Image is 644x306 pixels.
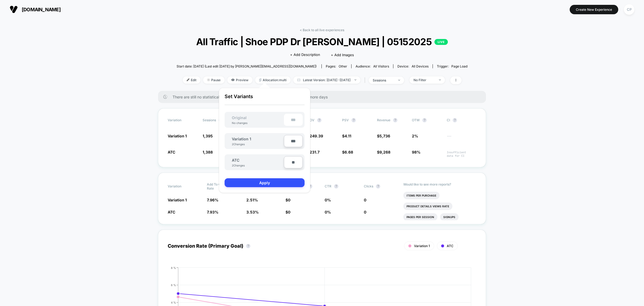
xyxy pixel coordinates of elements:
span: | [363,76,369,84]
img: edit [187,79,189,81]
p: LIVE [434,39,448,45]
span: All Visitors [373,64,389,68]
span: CI [447,118,476,122]
span: Preview [227,76,253,84]
span: 7.93 % [207,210,218,214]
span: $ [286,198,290,202]
div: CP [624,4,634,15]
span: Variation [168,182,197,190]
span: All Traffic | Shoe PDP Dr [PERSON_NAME] | 05152025 [191,36,453,47]
li: Signups [440,213,459,221]
div: No changes [226,121,253,124]
span: all devices [412,64,429,68]
span: Variation 1 [168,134,187,138]
span: Start date: [DATE] (Last edit [DATE] by [PERSON_NAME][EMAIL_ADDRESS][DOMAIN_NAME]) [177,64,317,68]
button: ? [352,118,356,122]
span: Clicks [364,184,373,188]
span: 3.53 % [246,210,259,214]
span: Allocation: multi [255,76,291,84]
div: Trigger: [437,64,467,68]
span: Variation 1 [414,244,430,248]
span: 1,395 [203,134,213,138]
img: end [354,79,356,80]
span: other [339,64,347,68]
button: CP [622,4,636,15]
span: Pause [203,76,225,84]
span: Edit [183,76,200,84]
span: 0 [288,198,290,202]
span: 6.68 [345,150,353,154]
span: OTW [412,118,441,122]
a: < Back to all live experiences [300,28,344,32]
span: 0 [288,210,290,214]
img: end [207,79,210,81]
span: 98% [412,150,420,154]
div: 2 Changes [232,143,248,146]
div: Pages: [326,64,347,68]
span: --- [447,134,476,138]
button: ? [334,184,338,188]
p: Would like to see more reports? [403,182,477,186]
span: Add To Cart Rate [207,182,227,190]
span: + Add Images [331,53,354,57]
p: Set Variants [225,94,305,105]
span: ATC [168,210,175,214]
span: ATC [232,158,239,162]
span: CTR [325,184,331,188]
span: 2.51 % [246,198,258,202]
span: ATC [447,244,453,248]
li: Pages Per Session [403,213,437,221]
button: Apply [225,178,305,187]
img: Visually logo [10,5,18,13]
div: Audience: [356,64,389,68]
span: + Add Description [290,52,320,58]
span: 7.96 % [207,198,218,202]
span: $ [342,150,353,154]
img: end [439,79,441,80]
span: Device: [393,64,433,68]
button: ? [376,184,380,188]
span: Variation [168,118,197,122]
img: end [398,80,400,81]
span: 5,736 [379,134,390,138]
span: Revenue [377,118,390,122]
div: No Filter [414,78,435,82]
span: Insufficient data for CI [447,151,476,158]
span: $ [377,134,390,138]
span: PSV [342,118,349,122]
li: Items Per Purchase [403,192,440,199]
button: ? [393,118,397,122]
button: Create New Experience [570,5,618,14]
span: Original [226,115,252,120]
span: Latest Version: [DATE] - [DATE] [293,76,360,84]
span: $ [342,134,351,138]
span: 2% [412,134,418,138]
li: Product Details Views Rate [403,202,452,210]
button: ? [453,118,457,122]
div: sessions [373,78,394,82]
tspan: 8 % [171,266,176,269]
div: 2 Changes [232,164,248,167]
span: 0 [364,198,366,202]
img: calendar [297,79,300,81]
span: $ [286,210,290,214]
button: ? [317,118,321,122]
span: 9,268 [379,150,390,154]
tspan: 4 % [171,301,176,304]
button: ? [422,118,427,122]
span: There are still no statistically significant results. We recommend waiting a few more days [173,95,475,99]
span: $ [377,150,390,154]
button: ? [246,244,250,248]
span: 1,388 [203,150,213,154]
span: 0 % [325,198,331,202]
span: 0 [364,210,366,214]
span: 249.39 [310,134,323,138]
span: Variation 1 [232,137,251,141]
span: 0 % [325,210,331,214]
span: Variation 1 [168,198,187,202]
span: Page Load [451,64,467,68]
button: [DOMAIN_NAME] [8,5,62,14]
span: Sessions [203,118,216,122]
span: ATC [168,150,175,154]
img: rebalance [259,79,261,81]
